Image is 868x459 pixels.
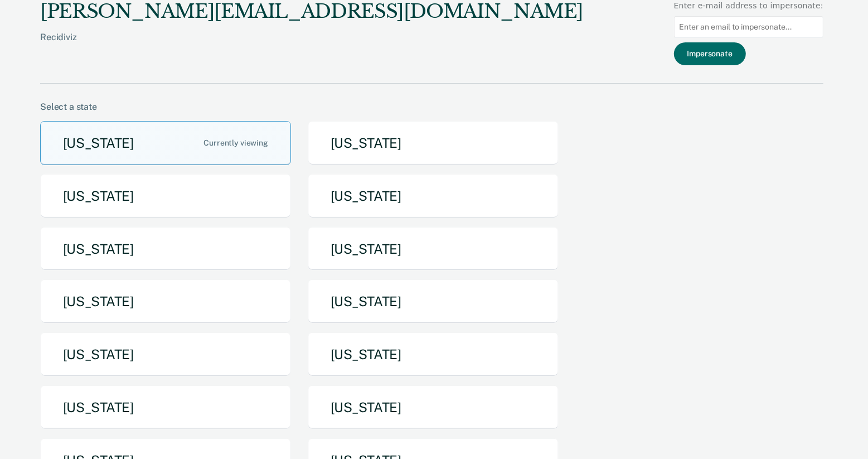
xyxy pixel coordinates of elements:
[40,121,291,165] button: [US_STATE]
[308,121,559,165] button: [US_STATE]
[40,227,291,271] button: [US_STATE]
[308,279,559,323] button: [US_STATE]
[308,174,559,218] button: [US_STATE]
[674,42,746,65] button: Impersonate
[40,32,583,60] div: Recidiviz
[674,16,823,38] input: Enter an email to impersonate...
[308,385,559,429] button: [US_STATE]
[40,279,291,323] button: [US_STATE]
[308,227,559,271] button: [US_STATE]
[40,174,291,218] button: [US_STATE]
[308,332,559,376] button: [US_STATE]
[40,102,823,112] div: Select a state
[40,385,291,429] button: [US_STATE]
[40,332,291,376] button: [US_STATE]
